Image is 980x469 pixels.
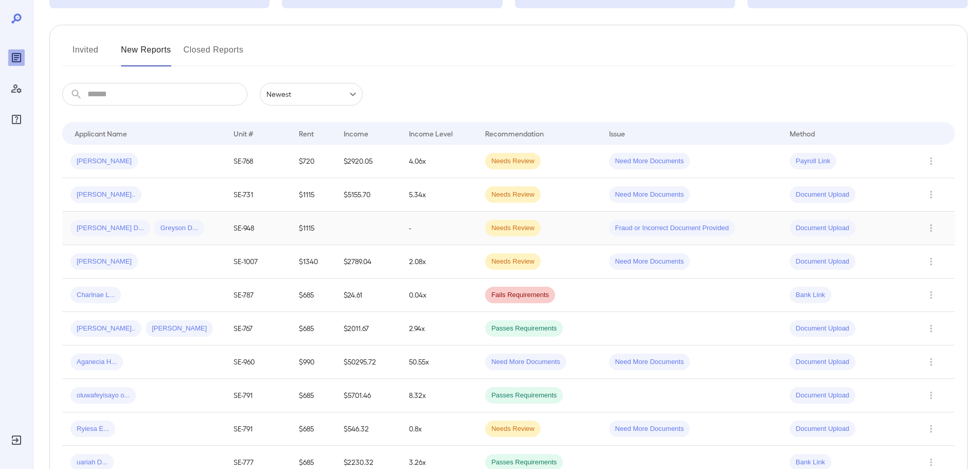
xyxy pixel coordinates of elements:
span: [PERSON_NAME] [70,157,138,166]
div: Log Out [8,432,25,448]
span: Fraud or Incorrect Document Provided [609,223,735,233]
span: Need More Documents [609,424,690,434]
span: Document Upload [790,257,856,267]
span: Need More Documents [609,357,690,367]
td: $1115 [291,178,335,212]
span: Needs Review [485,157,541,166]
span: [PERSON_NAME] D... [70,223,150,233]
div: Income [344,127,368,140]
td: SE-1007 [225,245,291,279]
span: Needs Review [485,424,541,434]
td: 2.94x [401,312,477,345]
span: Fails Requirements [485,290,555,300]
span: Bank Link [790,458,831,467]
span: Passes Requirements [485,324,563,334]
span: [PERSON_NAME].. [70,324,141,334]
td: 0.8x [401,412,477,446]
td: $685 [291,279,335,312]
td: $546.32 [335,412,401,446]
span: Document Upload [790,424,856,434]
td: SE-767 [225,312,291,345]
button: New Reports [121,42,171,66]
td: SE-791 [225,379,291,412]
td: $5155.70 [335,178,401,212]
span: Need More Documents [609,190,690,200]
button: Row Actions [923,320,939,337]
div: Unit # [234,127,253,140]
span: Document Upload [790,223,856,233]
button: Row Actions [923,186,939,203]
span: Greyson D... [154,223,204,233]
td: $2920.05 [335,145,401,178]
span: Aganecia H... [70,357,123,367]
td: SE-948 [225,212,291,245]
td: $1340 [291,245,335,279]
button: Row Actions [923,220,939,236]
td: - [401,212,477,245]
span: Passes Requirements [485,458,563,467]
td: $720 [291,145,335,178]
td: $990 [291,345,335,379]
div: Reports [8,49,25,66]
span: Document Upload [790,357,856,367]
td: $2789.04 [335,245,401,279]
td: 4.06x [401,145,477,178]
td: $2011.67 [335,312,401,345]
td: 2.08x [401,245,477,279]
div: Recommendation [485,127,544,140]
div: Rent [299,127,315,140]
button: Row Actions [923,287,939,303]
span: Needs Review [485,257,541,267]
div: Applicant Name [75,127,127,140]
span: Passes Requirements [485,391,563,401]
div: Issue [609,127,626,140]
td: 50.55x [401,345,477,379]
span: Charlnae L... [70,290,121,300]
span: Bank Link [790,290,831,300]
span: [PERSON_NAME] [146,324,213,334]
td: $24.61 [335,279,401,312]
button: Row Actions [923,153,939,169]
button: Row Actions [923,387,939,404]
td: $50295.72 [335,345,401,379]
div: Newest [260,83,363,106]
span: Document Upload [790,324,856,334]
td: 0.04x [401,279,477,312]
td: $1115 [291,212,335,245]
td: SE-787 [225,279,291,312]
span: [PERSON_NAME].. [70,190,141,200]
span: Ryiesa E... [70,424,115,434]
span: Needs Review [485,223,541,233]
span: Need More Documents [485,357,566,367]
button: Row Actions [923,354,939,370]
div: Manage Users [8,80,25,97]
span: [PERSON_NAME] [70,257,138,267]
div: Method [790,127,815,140]
span: oluwafeyisayo o... [70,391,136,401]
span: Need More Documents [609,157,690,166]
td: $685 [291,312,335,345]
span: Need More Documents [609,257,690,267]
div: FAQ [8,111,25,128]
button: Row Actions [923,253,939,270]
td: 5.34x [401,178,477,212]
span: Document Upload [790,391,856,401]
div: Income Level [409,127,453,140]
td: $685 [291,379,335,412]
td: $5701.46 [335,379,401,412]
td: SE-960 [225,345,291,379]
button: Closed Reports [184,42,244,66]
td: $685 [291,412,335,446]
span: Document Upload [790,190,856,200]
td: SE-768 [225,145,291,178]
span: Payroll Link [790,157,836,166]
span: uariah D... [70,458,114,467]
td: 8.32x [401,379,477,412]
td: SE-731 [225,178,291,212]
td: SE-791 [225,412,291,446]
span: Needs Review [485,190,541,200]
button: Row Actions [923,421,939,437]
button: Invited [62,42,109,66]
